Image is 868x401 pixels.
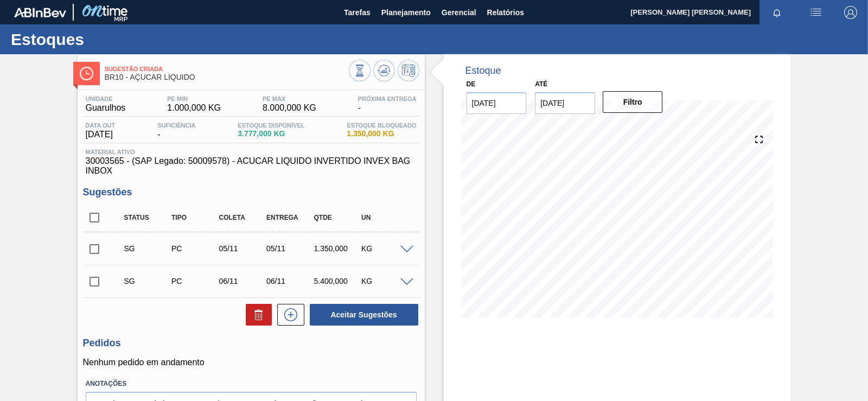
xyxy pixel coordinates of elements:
div: Pedido de Compra [169,277,221,285]
label: De [467,80,476,88]
span: [DATE] [86,130,116,139]
span: Próxima Entrega [358,96,417,102]
span: Material ativo [86,149,417,155]
div: Estoque [465,65,501,77]
span: Sugestão Criada [105,66,349,72]
div: Qtde [311,214,363,221]
div: Nova sugestão [272,304,304,326]
span: 30003565 - (SAP Legado: 50009578) - ACUCAR LIQUIDO INVERTIDO INVEX BAG INBOX [86,156,417,176]
button: Atualizar Gráfico [373,60,395,81]
span: 8.000,000 KG [263,103,316,113]
div: 05/11/2025 [264,244,316,253]
img: Logout [844,6,857,19]
p: Nenhum pedido em andamento [83,358,419,367]
span: Data out [86,122,116,129]
button: Visão Geral dos Estoques [349,60,371,81]
label: Anotações [86,376,417,392]
div: - [155,122,198,139]
span: Suficiência [157,122,195,129]
div: 5.400,000 [311,277,363,285]
div: KG [359,244,411,253]
span: Estoque Disponível [238,122,304,129]
h1: Estoques [11,33,203,46]
label: Até [535,80,547,88]
div: Aceitar Sugestões [304,303,419,327]
div: Coleta [216,214,269,221]
span: 3.777,000 KG [238,130,304,138]
span: PE MAX [263,96,316,102]
div: 06/11/2025 [216,277,269,285]
button: Aceitar Sugestões [310,304,418,326]
h3: Sugestões [83,187,419,198]
span: PE MIN [167,96,221,102]
img: Ícone [80,67,93,80]
span: Planejamento [381,6,431,19]
span: 1.350,000 KG [347,130,416,138]
span: Relatórios [487,6,524,19]
div: 05/11/2025 [216,244,269,253]
span: Gerencial [442,6,476,19]
div: Sugestão Criada [122,277,174,285]
button: Notificações [759,5,794,20]
span: 1.000,000 KG [167,103,221,113]
div: Excluir Sugestões [240,304,272,326]
div: Tipo [169,214,221,221]
div: - [355,96,419,113]
span: Estoque Bloqueado [347,122,416,129]
span: BR10 - AÇÚCAR LÍQUIDO [105,73,349,81]
div: 06/11/2025 [264,277,316,285]
span: Guarulhos [86,103,126,113]
h3: Pedidos [83,338,419,349]
div: Sugestão Criada [122,244,174,253]
div: 1.350,000 [311,244,363,253]
img: userActions [809,6,822,19]
span: Unidade [86,96,126,102]
input: dd/mm/yyyy [467,92,527,114]
button: Programar Estoque [398,60,419,81]
div: KG [359,277,411,285]
img: TNhmsLtSVTkK8tSr43FrP2fwEKptu5GPRR3wAAAABJRU5ErkJggg== [14,8,66,17]
input: dd/mm/yyyy [535,92,595,114]
span: Tarefas [344,6,371,19]
div: UN [359,214,411,221]
div: Entrega [264,214,316,221]
button: Filtro [603,91,663,113]
div: Pedido de Compra [169,244,221,253]
div: Status [122,214,174,221]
